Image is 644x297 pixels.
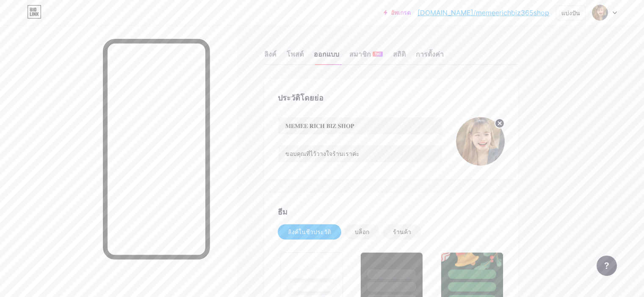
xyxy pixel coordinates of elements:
[417,8,549,17] font: [DOMAIN_NAME]/memeerichbiz365shop
[355,228,369,235] font: บล็อก
[375,52,381,56] font: ใหม่
[417,8,549,18] a: [DOMAIN_NAME]/memeerichbiz365shop
[288,228,331,235] font: ลิงค์ในชีวประวัติ
[393,228,411,235] font: ร้านค้า
[416,50,444,58] font: การตั้งค่า
[264,50,276,58] font: ลิงค์
[561,9,580,16] font: แบ่งปัน
[278,207,287,216] font: ธีม
[278,145,442,162] input: ชีวประวัติ
[592,5,608,21] img: memeerichbiz365shop
[278,93,323,102] font: ประวัติโดยย่อ
[278,117,442,134] input: ชื่อ
[287,50,304,58] font: โพสต์
[349,50,371,58] font: สมาชิก
[314,50,339,58] font: ออกแบบ
[393,50,406,58] font: สถิติ
[456,117,505,166] img: memeerichbiz365shop
[391,9,411,16] font: อัพเกรด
